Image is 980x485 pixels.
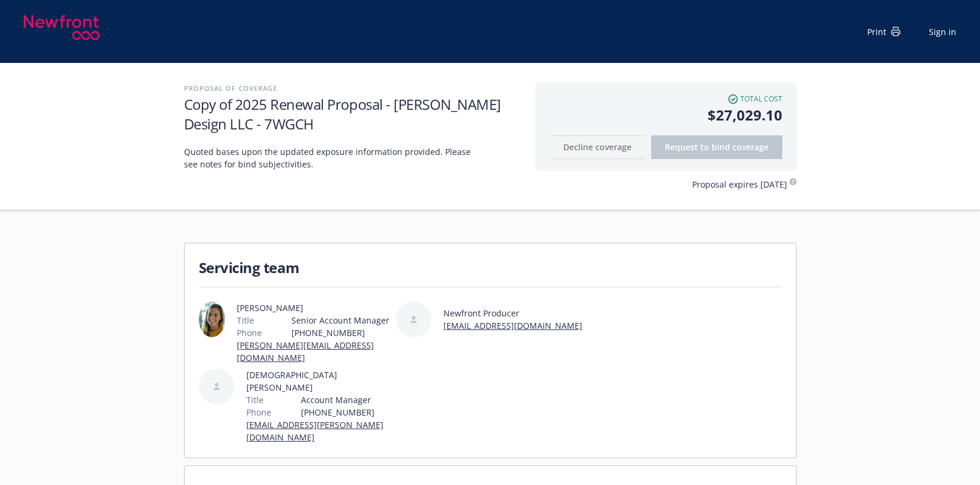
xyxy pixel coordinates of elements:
[237,302,391,314] span: [PERSON_NAME]
[291,326,391,339] span: [PHONE_NUMBER]
[291,314,391,326] span: Senior Account Manager
[246,406,271,419] span: Phone
[301,394,391,406] span: Account Manager
[550,104,782,126] span: $27,029.10
[732,141,769,153] span: coverage
[929,26,956,38] a: Sign in
[199,302,226,337] img: employee photo
[246,394,264,406] span: Title
[740,94,782,104] span: Total cost
[867,26,900,38] div: Print
[184,94,524,134] h1: Copy of 2025 Renewal Proposal - [PERSON_NAME] Design LLC - 7WGCH
[665,141,769,153] span: Request to bind
[301,406,391,419] span: [PHONE_NUMBER]
[237,326,262,339] span: Phone
[237,340,374,363] a: [PERSON_NAME][EMAIL_ADDRESS][DOMAIN_NAME]
[246,369,391,394] span: [DEMOGRAPHIC_DATA][PERSON_NAME]
[651,135,782,159] button: Request to bindcoverage
[443,320,582,331] a: [EMAIL_ADDRESS][DOMAIN_NAME]
[692,178,787,191] span: Proposal expires [DATE]
[443,307,582,319] span: Newfront Producer
[550,135,645,159] button: Decline coverage
[184,145,481,170] span: Quoted bases upon the updated exposure information provided. Please see notes for bind subjectivi...
[563,141,632,153] span: Decline coverage
[199,258,782,277] h1: Servicing team
[237,314,254,326] span: Title
[246,419,383,443] a: [EMAIL_ADDRESS][PERSON_NAME][DOMAIN_NAME]
[184,82,524,94] h2: Proposal of coverage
